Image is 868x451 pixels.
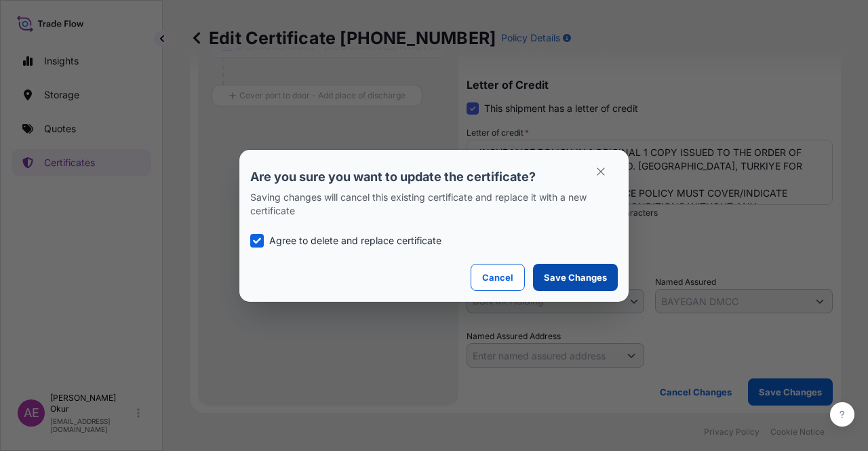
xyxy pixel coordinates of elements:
[533,264,618,291] button: Save Changes
[482,271,513,284] p: Cancel
[269,234,441,248] p: Agree to delete and replace certificate
[250,191,618,218] p: Saving changes will cancel this existing certificate and replace it with a new certificate
[544,271,607,284] p: Save Changes
[471,264,525,291] button: Cancel
[250,169,618,185] p: Are you sure you want to update the certificate?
